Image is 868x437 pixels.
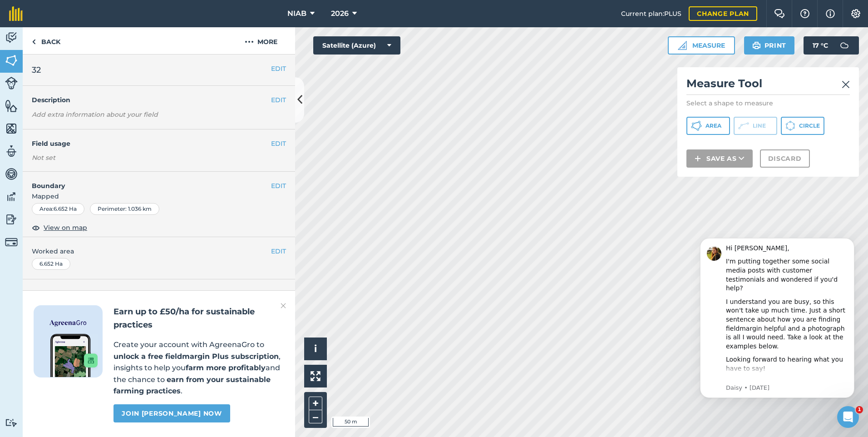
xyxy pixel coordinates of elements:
[686,227,868,432] iframe: Intercom notifications message
[9,6,23,21] img: fieldmargin Logo
[245,36,254,47] img: svg+xml;base64,PHN2ZyB4bWxucz0iaHR0cDovL3d3dy53My5vcmcvMjAwMC9zdmciIHdpZHRoPSIyMCIgaGVpZ2h0PSIyNC...
[32,203,84,215] div: Area : 6.652 Ha
[5,122,18,135] img: svg+xml;base64,PHN2ZyB4bWxucz0iaHR0cDovL3d3dy53My5vcmcvMjAwMC9zdmciIHdpZHRoPSI1NiIgaGVpZ2h0PSI2MC...
[287,8,306,19] span: NIAB
[50,334,98,377] img: Screenshot of the Gro app
[813,36,828,55] span: 17 ° C
[32,95,286,105] h4: Description
[842,79,850,90] img: svg+xml;base64,PHN2ZyB4bWxucz0iaHR0cDovL3d3dy53My5vcmcvMjAwMC9zdmciIHdpZHRoPSIyMiIgaGVpZ2h0PSIzMC...
[744,36,795,55] button: Print
[227,27,295,54] button: More
[32,139,271,149] h4: Field usage
[271,139,286,149] button: EDIT
[668,36,735,55] button: Measure
[271,64,286,74] button: EDIT
[774,9,785,18] img: Two speech bubbles overlapping with the left bubble in the forefront
[678,41,687,50] img: Ruler icon
[781,117,824,135] button: Circle
[271,181,286,191] button: EDIT
[850,9,861,18] img: A cog icon
[113,404,230,422] a: Join [PERSON_NAME] now
[760,149,810,168] button: Discard
[281,300,286,311] img: svg+xml;base64,PHN2ZyB4bWxucz0iaHR0cDovL3d3dy53My5vcmcvMjAwMC9zdmciIHdpZHRoPSIyMiIgaGVpZ2h0PSIzMC...
[734,117,777,135] button: Line
[5,31,18,45] img: svg+xml;base64,PD94bWwgdmVyc2lvbj0iMS4wIiBlbmNvZGluZz0idXRmLTgiPz4KPCEtLSBHZW5lcmF0b3I6IEFkb2JlIE...
[799,122,820,129] span: Circle
[5,144,18,158] img: svg+xml;base64,PD94bWwgdmVyc2lvbj0iMS4wIiBlbmNvZGluZz0idXRmLTgiPz4KPCEtLSBHZW5lcmF0b3I6IEFkb2JlIE...
[686,149,753,168] button: Save as
[621,9,681,19] span: Current plan : PLUS
[23,27,69,54] a: Back
[695,153,701,164] img: svg+xml;base64,PHN2ZyB4bWxucz0iaHR0cDovL3d3dy53My5vcmcvMjAwMC9zdmciIHdpZHRoPSIxNCIgaGVpZ2h0PSIyNC...
[90,203,159,215] div: Perimeter : 1.036 km
[113,375,271,396] strong: earn from your sustainable farming practices
[686,117,730,135] button: Area
[271,246,286,256] button: EDIT
[32,110,158,119] em: Add extra information about your field
[23,288,295,298] h4: Sub-fields
[309,410,322,423] button: –
[5,54,18,67] img: svg+xml;base64,PHN2ZyB4bWxucz0iaHR0cDovL3d3dy53My5vcmcvMjAwMC9zdmciIHdpZHRoPSI1NiIgaGVpZ2h0PSI2MC...
[856,406,863,413] span: 1
[32,222,87,233] button: View on map
[804,36,859,55] button: 17 °C
[5,236,18,248] img: svg+xml;base64,PD94bWwgdmVyc2lvbj0iMS4wIiBlbmNvZGluZz0idXRmLTgiPz4KPCEtLSBHZW5lcmF0b3I6IEFkb2JlIE...
[271,95,286,105] button: EDIT
[705,122,721,129] span: Area
[113,352,279,361] strong: unlock a free fieldmargin Plus subscription
[304,338,327,360] button: i
[314,343,317,354] span: i
[113,339,284,397] p: Create your account with AgreenaGro to , insights to help you and the chance to .
[32,153,286,162] div: Not set
[309,397,322,410] button: +
[311,371,321,381] img: Four arrows, one pointing top left, one top right, one bottom right and the last bottom left
[32,222,40,233] img: svg+xml;base64,PHN2ZyB4bWxucz0iaHR0cDovL3d3dy53My5vcmcvMjAwMC9zdmciIHdpZHRoPSIxOCIgaGVpZ2h0PSIyNC...
[5,167,18,181] img: svg+xml;base64,PD94bWwgdmVyc2lvbj0iMS4wIiBlbmNvZGluZz0idXRmLTgiPz4KPCEtLSBHZW5lcmF0b3I6IEFkb2JlIE...
[686,76,850,95] h2: Measure Tool
[837,406,859,428] iframe: Intercom live chat
[32,258,70,270] div: 6.652 Ha
[32,64,41,76] span: 32
[32,36,36,47] img: svg+xml;base64,PHN2ZyB4bWxucz0iaHR0cDovL3d3dy53My5vcmcvMjAwMC9zdmciIHdpZHRoPSI5IiBoZWlnaHQ9IjI0Ii...
[752,40,761,51] img: svg+xml;base64,PHN2ZyB4bWxucz0iaHR0cDovL3d3dy53My5vcmcvMjAwMC9zdmciIHdpZHRoPSIxOSIgaGVpZ2h0PSIyNC...
[5,418,18,427] img: svg+xml;base64,PD94bWwgdmVyc2lvbj0iMS4wIiBlbmNvZGluZz0idXRmLTgiPz4KPCEtLSBHZW5lcmF0b3I6IEFkb2JlIE...
[23,172,271,191] h4: Boundary
[826,8,835,19] img: svg+xml;base64,PHN2ZyB4bWxucz0iaHR0cDovL3d3dy53My5vcmcvMjAwMC9zdmciIHdpZHRoPSIxNyIgaGVpZ2h0PSIxNy...
[689,6,757,21] a: Change plan
[5,190,18,204] img: svg+xml;base64,PD94bWwgdmVyc2lvbj0iMS4wIiBlbmNvZGluZz0idXRmLTgiPz4KPCEtLSBHZW5lcmF0b3I6IEFkb2JlIE...
[23,191,295,201] span: Mapped
[331,8,349,19] span: 2026
[186,363,266,372] strong: farm more profitably
[5,213,18,226] img: svg+xml;base64,PD94bWwgdmVyc2lvbj0iMS4wIiBlbmNvZGluZz0idXRmLTgiPz4KPCEtLSBHZW5lcmF0b3I6IEFkb2JlIE...
[686,99,850,108] p: Select a shape to measure
[5,99,18,113] img: svg+xml;base64,PHN2ZyB4bWxucz0iaHR0cDovL3d3dy53My5vcmcvMjAwMC9zdmciIHdpZHRoPSI1NiIgaGVpZ2h0PSI2MC...
[113,305,284,332] h2: Earn up to £50/ha for sustainable practices
[753,122,766,129] span: Line
[313,36,400,55] button: Satellite (Azure)
[799,9,810,18] img: A question mark icon
[835,36,853,55] img: svg+xml;base64,PD94bWwgdmVyc2lvbj0iMS4wIiBlbmNvZGluZz0idXRmLTgiPz4KPCEtLSBHZW5lcmF0b3I6IEFkb2JlIE...
[44,223,87,233] span: View on map
[5,77,18,89] img: svg+xml;base64,PD94bWwgdmVyc2lvbj0iMS4wIiBlbmNvZGluZz0idXRmLTgiPz4KPCEtLSBHZW5lcmF0b3I6IEFkb2JlIE...
[32,246,286,256] span: Worked area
